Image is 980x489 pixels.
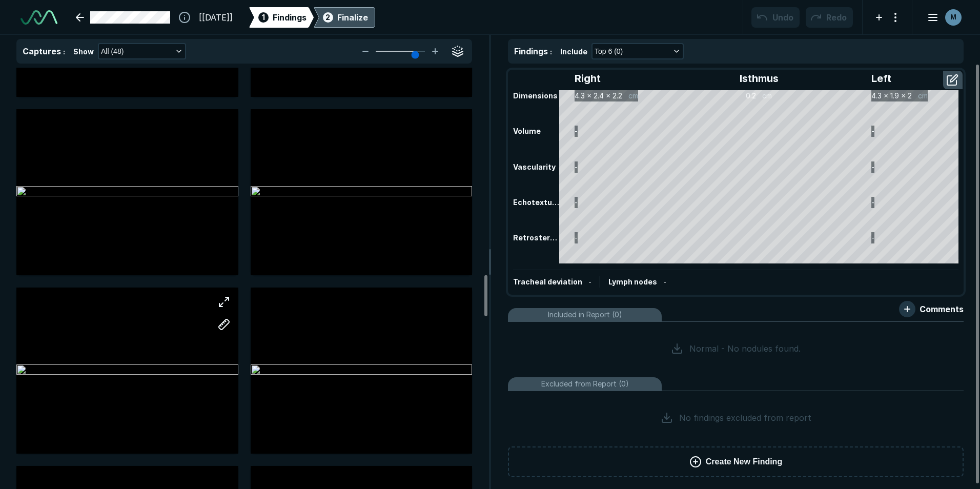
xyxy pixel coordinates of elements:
span: No findings excluded from report [679,412,811,424]
button: Undo [751,7,800,28]
span: All (48) [101,46,124,57]
span: Findings [514,46,548,56]
a: See-Mode Logo [16,6,62,29]
span: : [550,47,552,56]
span: Show [73,46,94,57]
div: avatar-name [945,9,962,26]
span: 2 [325,12,330,23]
div: 1Findings [249,7,314,28]
button: Create New Finding [508,446,964,477]
span: Findings [273,11,307,24]
span: Captures [23,46,61,56]
span: Excluded from Report (0) [541,378,629,390]
li: Excluded from Report (0)No findings excluded from report [508,377,964,440]
span: 1 [262,12,265,23]
span: : [63,47,65,56]
span: Included in Report (0) [548,309,622,320]
img: See-Mode Logo [21,10,57,25]
div: Finalize [337,11,368,24]
span: Include [560,46,587,57]
span: Lymph nodes [608,277,657,286]
span: Normal - No nodules found. [689,342,801,355]
span: [[DATE]] [199,11,233,24]
span: Comments [920,303,964,315]
span: M [950,12,956,23]
button: avatar-name [921,7,964,28]
button: Redo [806,7,853,28]
div: 2Finalize [314,7,375,28]
span: - [588,277,591,286]
span: Create New Finding [706,456,782,468]
span: - [663,277,666,286]
span: Top 6 (0) [595,46,623,57]
span: Tracheal deviation [513,277,582,286]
